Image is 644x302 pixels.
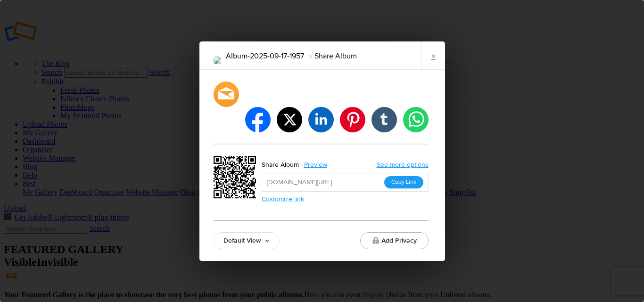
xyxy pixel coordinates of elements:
li: twitter [277,107,302,132]
li: facebook [245,107,271,132]
li: linkedin [308,107,334,132]
button: Copy Link [384,176,423,188]
div: Share Album [262,159,299,171]
a: Customize link [262,195,304,203]
button: Add Privacy [360,232,429,249]
a: × [421,41,445,70]
li: Share Album [304,48,357,64]
li: whatsapp [403,107,429,132]
li: tumblr [372,107,397,132]
a: Default View [214,232,280,249]
a: Preview [299,159,334,171]
a: See more options [377,161,429,169]
li: pinterest [340,107,365,132]
div: https://slickpic.us/18401662T2M3 [214,156,259,201]
img: 2008385.png [214,57,221,64]
li: Album-2025-09-17-1957 [226,48,304,64]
